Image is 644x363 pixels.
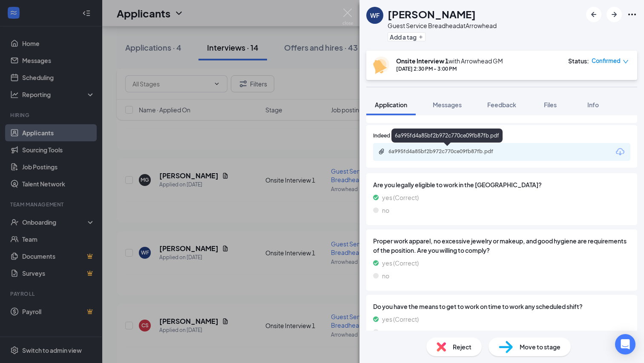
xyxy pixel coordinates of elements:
[623,59,629,65] span: down
[544,101,557,109] span: Files
[388,7,476,21] h1: [PERSON_NAME]
[382,206,389,215] span: no
[589,9,599,20] svg: ArrowLeftNew
[388,32,425,41] button: PlusAdd a tag
[382,193,419,202] span: yes (Correct)
[568,57,589,65] div: Status :
[609,9,619,20] svg: ArrowRight
[373,236,630,255] span: Proper work apparel, no excessive jewelry or makeup, and good hygiene are requirements of the pos...
[373,132,411,140] span: Indeed Resume
[627,9,637,20] svg: Ellipses
[433,101,462,109] span: Messages
[615,334,635,354] div: Open Intercom Messenger
[382,314,419,324] span: yes (Correct)
[396,65,503,72] div: [DATE] 2:30 PM - 3:00 PM
[487,101,516,109] span: Feedback
[396,57,503,65] div: with Arrowhead GM
[592,57,621,65] span: Confirmed
[378,148,516,156] a: Paperclip6a995fd4a85bf2b972c770ce09fb87fb.pdf
[370,11,379,20] div: WF
[418,34,423,40] svg: Plus
[373,180,630,189] span: Are you legally eligible to work in the [GEOGRAPHIC_DATA]?
[388,148,508,155] div: 6a995fd4a85bf2b972c770ce09fb87fb.pdf
[382,271,389,280] span: no
[378,148,385,155] svg: Paperclip
[388,21,497,30] div: Guest Service Breadhead at Arrowhead
[391,129,503,143] div: 6a995fd4a85bf2b972c770ce09fb87fb.pdf
[607,7,622,22] button: ArrowRight
[373,302,630,311] span: Do you have the means to get to work on time to work any scheduled shift?
[615,147,625,157] svg: Download
[382,327,389,337] span: no
[586,7,601,22] button: ArrowLeftNew
[520,342,561,352] span: Move to stage
[375,101,407,109] span: Application
[382,258,419,268] span: yes (Correct)
[453,342,471,352] span: Reject
[587,101,599,109] span: Info
[396,57,448,65] b: Onsite Interview 1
